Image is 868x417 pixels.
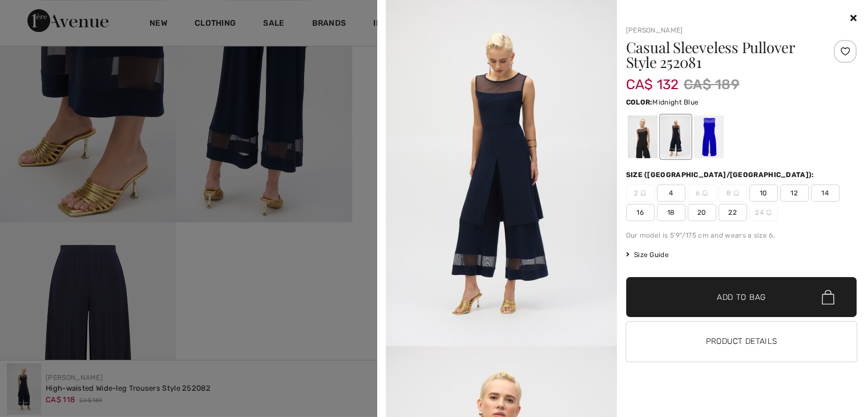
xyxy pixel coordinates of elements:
div: Our model is 5'9"/175 cm and wears a size 6. [626,230,857,240]
span: 6 [688,185,716,202]
span: 14 [811,185,839,202]
button: Add to Bag [626,277,857,317]
span: Color: [626,98,653,106]
span: 8 [718,185,747,202]
div: Royal Sapphire 163 [693,115,723,158]
img: Bag.svg [822,290,834,304]
span: 10 [749,185,778,202]
span: 2 [626,185,655,202]
span: 16 [626,204,655,221]
span: 20 [688,204,716,221]
div: Black [627,115,657,158]
img: ring-m.svg [702,190,708,196]
div: Size ([GEOGRAPHIC_DATA]/[GEOGRAPHIC_DATA]): [626,170,817,180]
span: Size Guide [626,250,669,260]
span: 12 [780,185,809,202]
span: 18 [657,204,685,221]
span: CA$ 132 [626,65,679,93]
span: Add to Bag [717,291,766,303]
button: Product Details [626,322,857,362]
span: Help [26,8,49,18]
img: ring-m.svg [640,190,646,196]
div: Midnight Blue [660,115,690,158]
h1: Casual Sleeveless Pullover Style 252081 [626,40,818,70]
span: 4 [657,185,685,202]
img: ring-m.svg [766,210,772,215]
span: 22 [718,204,747,221]
span: CA$ 189 [684,74,740,95]
img: ring-m.svg [733,190,739,196]
span: 24 [749,204,778,221]
a: [PERSON_NAME] [626,26,683,34]
span: Midnight Blue [652,98,699,106]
